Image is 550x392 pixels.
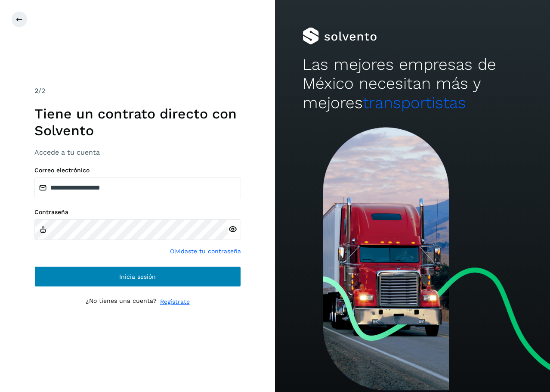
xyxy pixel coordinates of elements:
[86,297,157,306] p: ¿No tienes una cuenta?
[303,55,522,112] h2: Las mejores empresas de México necesitan más y mejores
[34,86,241,96] div: /2
[34,106,241,139] h1: Tiene un contrato directo con Solvento
[170,247,241,256] a: Olvidaste tu contraseña
[34,148,241,156] h3: Accede a tu cuenta
[160,297,190,306] a: Regístrate
[34,167,241,174] label: Correo electrónico
[34,266,241,287] button: Inicia sesión
[34,208,241,216] label: Contraseña
[119,274,156,280] span: Inicia sesión
[34,87,38,95] span: 2
[363,93,466,112] span: transportistas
